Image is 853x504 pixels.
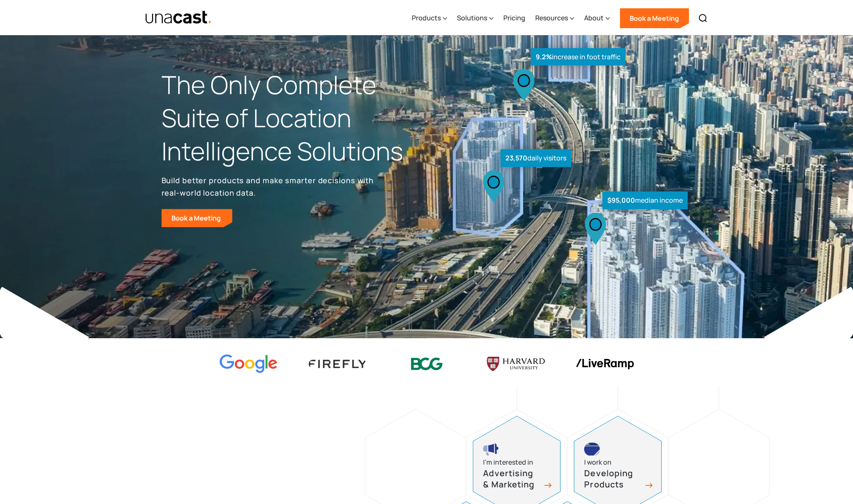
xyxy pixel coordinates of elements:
div: median income [602,191,688,209]
p: Build better products and make smarter decisions with real-world location data. [162,174,377,199]
img: Firefly Advertising logo [309,360,367,368]
img: Harvard U logo [487,354,545,374]
div: I’m interested in [483,457,533,468]
img: Google logo Color [220,354,278,374]
img: advertising and marketing icon [483,443,499,456]
h1: The Only Complete Suite of Location Intelligence Solutions [162,68,427,167]
img: BCG logo [398,352,456,376]
strong: 9.2% [536,52,552,61]
img: liveramp logo [576,359,634,369]
div: I work on [584,457,611,468]
a: Book a Meeting [162,209,232,227]
div: About [584,13,604,23]
h3: Developing Products [584,468,642,490]
div: About [584,1,610,35]
div: Products [412,1,447,35]
div: Solutions [457,13,487,23]
img: Search icon [698,13,708,23]
a: home [145,10,213,25]
div: Solutions [457,1,493,35]
img: developing products icon [584,443,600,456]
h3: Advertising & Marketing [483,468,541,490]
div: Resources [535,1,574,35]
strong: $95,000 [607,196,635,205]
div: daily visitors [500,149,571,167]
a: Book a Meeting [620,8,689,28]
div: Products [412,13,441,23]
div: Resources [535,13,568,23]
strong: 23,570 [505,153,527,162]
a: Pricing [503,1,525,35]
div: increase in foot traffic [531,48,626,66]
img: Unacast text logo [145,10,213,25]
